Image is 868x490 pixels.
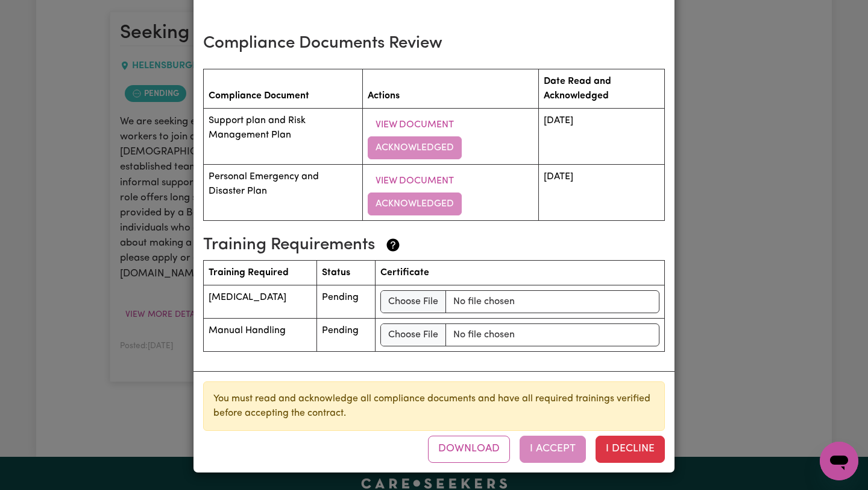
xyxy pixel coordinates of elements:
td: [MEDICAL_DATA] [204,285,317,319]
span: Pending [322,293,359,302]
div: You must read and acknowledge all compliance documents and have all required trainings verified b... [203,381,665,431]
button: View Document [368,113,462,136]
span: Pending [322,326,359,336]
button: View Document [368,170,462,192]
h3: Compliance Documents Review [203,34,665,54]
td: [DATE] [538,164,664,220]
button: Decline the contract terms [596,436,665,462]
td: Personal Emergency and Disaster Plan [204,164,363,220]
h3: Training Requirements [203,235,655,256]
th: Actions [362,69,538,108]
td: [DATE] [538,108,664,164]
th: Certificate [376,261,665,285]
button: Download contract [428,436,510,462]
th: Status [316,261,376,285]
th: Compliance Document [204,69,363,108]
td: Manual Handling [204,319,317,352]
th: Training Required [204,261,317,285]
td: Support plan and Risk Management Plan [204,108,363,164]
th: Date Read and Acknowledged [538,69,664,108]
iframe: Button to launch messaging window [820,442,858,480]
